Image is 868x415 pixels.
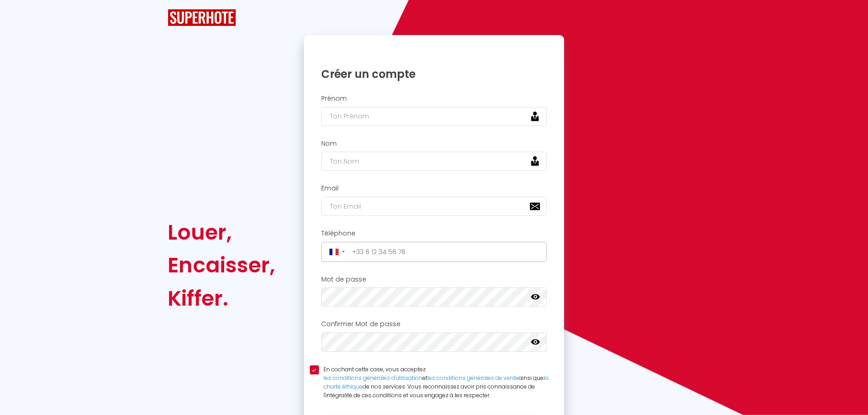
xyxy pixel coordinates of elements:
[321,152,547,171] input: Ton Nom
[321,276,547,283] h2: Mot de passe
[321,95,547,102] h2: Prénom
[168,9,236,26] img: SuperHote logo
[349,245,544,259] input: +33 6 12 34 56 78
[321,67,547,81] h1: Créer un compte
[341,250,346,254] span: ▼
[427,374,519,382] a: les conditions générales de vente
[319,365,559,400] label: En cochant cette case, vous acceptez
[168,282,275,315] div: Kiffer.
[168,249,275,282] div: Encaisser,
[321,197,547,216] input: Ton Email
[321,184,547,192] h2: Email
[321,107,547,126] input: Ton Prénom
[168,216,275,249] div: Louer,
[321,320,547,328] h2: Confirmer Mot de passe
[324,374,559,400] div: et ainsi que de nos services. Vous reconnaissez avoir pris connaissance de l'intégralité de ces c...
[321,140,547,148] h2: Nom
[324,374,549,390] a: la charte éthique
[321,230,547,237] h2: Téléphone
[324,374,422,382] a: les conditions générales d'utilisation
